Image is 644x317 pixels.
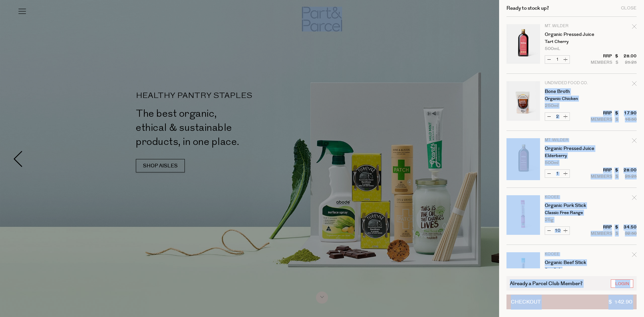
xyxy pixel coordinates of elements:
span: 500ml [545,161,558,165]
h2: Ready to stock up? [506,6,549,11]
a: Bone Broth [545,89,597,94]
p: Organic Chicken [545,97,597,101]
div: Remove Organic Beef Stick [632,251,637,260]
p: Undivided Food Co. [545,81,597,85]
p: Elderberry [545,154,597,158]
a: Organic Pressed Juice [545,146,597,151]
span: 500mL [545,47,560,51]
input: QTY Bone Broth [553,113,561,120]
p: KOOEE [545,195,597,199]
span: $ 142.90 [608,295,632,309]
input: QTY Organic Pressed Juice [553,56,561,63]
input: QTY Organic Pork Stick [553,227,561,234]
span: 25g [545,218,553,222]
a: Organic Pressed Juice [545,32,597,37]
div: Remove Organic Pressed Juice [632,137,637,146]
a: Organic Pork Stick [545,203,597,208]
div: Remove Bone Broth [632,80,637,89]
button: Checkout$ 142.90 [506,295,637,309]
p: KOOEE [545,252,597,256]
p: Mt. Wilder [545,138,597,142]
span: Already a Parcel Club Member? [510,279,583,287]
div: Remove Organic Pork Stick [632,194,637,203]
p: Mt. Wilder [545,24,597,28]
p: Sea Salt [545,268,597,272]
span: Checkout [511,295,541,309]
div: Remove Organic Pressed Juice [632,23,637,32]
div: Close [621,6,637,10]
input: QTY Organic Pressed Juice [553,170,561,177]
a: Organic Beef Stick [545,260,597,265]
span: 250ml [545,104,558,108]
p: Tart Cherry [545,40,597,44]
p: Classic Free Range [545,211,597,215]
a: Login [611,279,633,288]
